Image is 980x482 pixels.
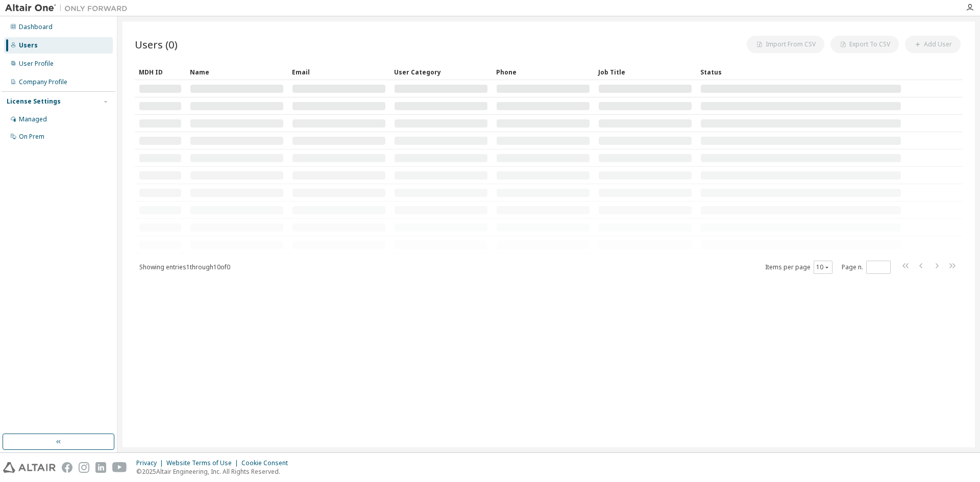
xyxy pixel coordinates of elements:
img: instagram.svg [79,462,89,473]
div: Status [700,64,901,80]
button: Export To CSV [830,36,899,53]
button: Import From CSV [747,36,824,53]
img: altair_logo.svg [3,462,56,473]
span: Items per page [765,261,832,274]
p: © 2025 Altair Engineering, Inc. All Rights Reserved. [136,467,294,476]
div: Name [190,64,284,80]
span: Page n. [842,261,891,274]
button: 10 [816,263,830,271]
div: Dashboard [19,23,53,31]
div: Privacy [136,459,166,467]
div: On Prem [19,133,44,141]
div: Phone [496,64,590,80]
div: Managed [19,115,47,123]
div: Website Terms of Use [166,459,241,467]
img: facebook.svg [62,462,72,473]
div: MDH ID [139,64,182,80]
div: Company Profile [19,78,67,86]
div: Email [292,64,386,80]
img: Altair One [5,3,133,13]
div: User Category [394,64,488,80]
button: Add User [905,36,961,53]
span: Users (0) [135,37,178,52]
div: License Settings [7,97,61,106]
div: Users [19,41,38,49]
img: youtube.svg [112,462,127,473]
span: Showing entries 1 through 10 of 0 [139,263,230,271]
div: User Profile [19,60,54,68]
div: Cookie Consent [241,459,294,467]
div: Job Title [598,64,692,80]
img: linkedin.svg [95,462,106,473]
